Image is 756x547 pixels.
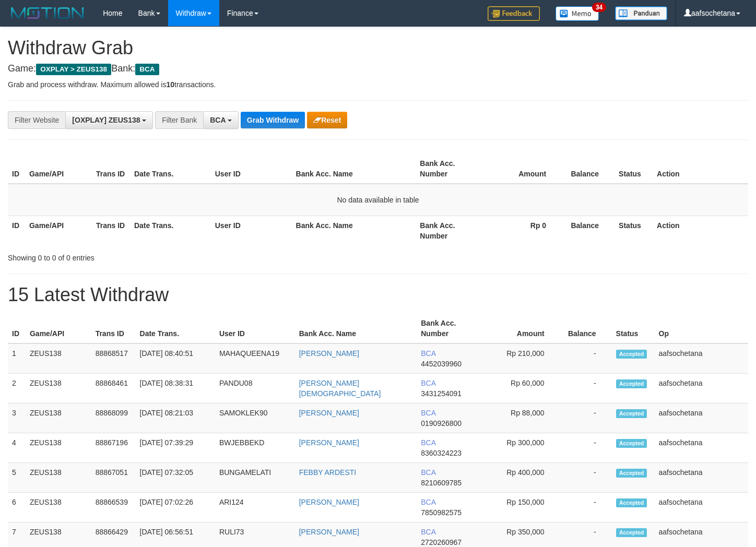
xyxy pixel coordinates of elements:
[616,498,647,507] span: Accepted
[560,493,612,522] td: -
[26,493,91,522] td: ZEUS138
[299,349,359,358] a: [PERSON_NAME]
[616,409,647,418] span: Accepted
[299,379,381,398] a: [PERSON_NAME][DEMOGRAPHIC_DATA]
[136,403,215,433] td: [DATE] 08:21:03
[482,463,560,493] td: Rp 400,000
[421,349,435,358] span: BCA
[8,284,748,305] h1: 15 Latest Withdraw
[421,479,462,487] span: Copy 8210609785 to clipboard
[210,116,226,124] span: BCA
[26,374,91,403] td: ZEUS138
[26,463,91,493] td: ZEUS138
[653,154,748,184] th: Action
[26,314,91,343] th: Game/API
[8,463,26,493] td: 5
[215,493,295,522] td: ARI124
[482,154,562,184] th: Amount
[655,403,748,433] td: aafsochetana
[560,403,612,433] td: -
[615,154,653,184] th: Status
[560,374,612,403] td: -
[8,343,26,374] td: 1
[36,64,111,75] span: OXPLAY > ZEUS138
[72,116,140,124] span: [OXPLAY] ZEUS138
[655,314,748,343] th: Op
[215,433,295,463] td: BWJEBBEKD
[26,403,91,433] td: ZEUS138
[8,248,307,263] div: Showing 0 to 0 of 0 entries
[592,3,606,12] span: 34
[8,79,748,90] p: Grab and process withdraw. Maximum allowed is transactions.
[215,314,295,343] th: User ID
[421,508,462,517] span: Copy 7850982575 to clipboard
[421,360,462,368] span: Copy 4452039960 to clipboard
[8,5,87,21] img: MOTION_logo.png
[655,493,748,522] td: aafsochetana
[560,433,612,463] td: -
[299,438,359,447] a: [PERSON_NAME]
[91,493,136,522] td: 88866539
[615,216,653,245] th: Status
[562,216,615,245] th: Balance
[421,419,462,427] span: Copy 0190926800 to clipboard
[136,343,215,374] td: [DATE] 08:40:51
[562,154,615,184] th: Balance
[299,528,359,536] a: [PERSON_NAME]
[482,216,562,245] th: Rp 0
[421,438,435,447] span: BCA
[560,314,612,343] th: Balance
[136,493,215,522] td: [DATE] 07:02:26
[482,343,560,374] td: Rp 210,000
[299,468,356,477] a: FEBBY ARDESTI
[556,6,599,21] img: Button%20Memo.svg
[295,314,417,343] th: Bank Acc. Name
[91,314,136,343] th: Trans ID
[653,216,748,245] th: Action
[26,343,91,374] td: ZEUS138
[655,433,748,463] td: aafsochetana
[292,216,416,245] th: Bank Acc. Name
[482,403,560,433] td: Rp 88,000
[299,498,359,506] a: [PERSON_NAME]
[8,374,26,403] td: 2
[616,379,647,388] span: Accepted
[8,184,748,216] td: No data available in table
[560,463,612,493] td: -
[417,314,482,343] th: Bank Acc. Number
[215,403,295,433] td: SAMOKLEK90
[215,374,295,403] td: PANDU08
[8,111,65,129] div: Filter Website
[616,528,647,537] span: Accepted
[241,112,305,128] button: Grab Withdraw
[612,314,655,343] th: Status
[166,80,174,89] strong: 10
[8,64,748,74] h4: Game: Bank:
[416,154,482,184] th: Bank Acc. Number
[421,498,435,506] span: BCA
[8,38,748,58] h1: Withdraw Grab
[91,463,136,493] td: 88867051
[8,403,26,433] td: 3
[8,493,26,522] td: 6
[130,154,211,184] th: Date Trans.
[299,409,359,417] a: [PERSON_NAME]
[155,111,203,129] div: Filter Bank
[91,343,136,374] td: 88868517
[26,433,91,463] td: ZEUS138
[307,112,347,128] button: Reset
[421,528,435,536] span: BCA
[203,111,239,129] button: BCA
[421,409,435,417] span: BCA
[211,216,292,245] th: User ID
[488,6,540,21] img: Feedback.jpg
[25,154,92,184] th: Game/API
[130,216,211,245] th: Date Trans.
[8,433,26,463] td: 4
[615,6,667,20] img: panduan.png
[8,314,26,343] th: ID
[655,343,748,374] td: aafsochetana
[8,154,25,184] th: ID
[482,374,560,403] td: Rp 60,000
[292,154,416,184] th: Bank Acc. Name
